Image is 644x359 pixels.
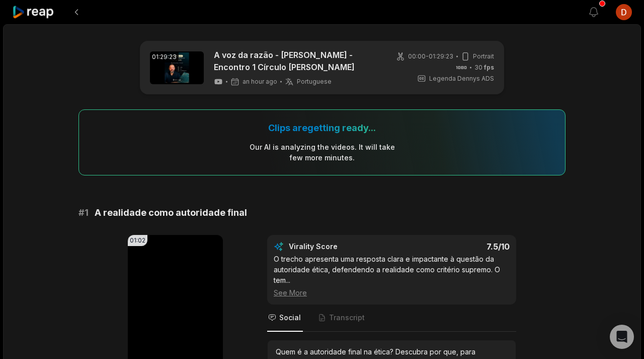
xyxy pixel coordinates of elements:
[249,142,395,163] div: Our AI is analyzing the video s . It will take few more minutes.
[268,122,376,134] div: Clips are getting ready...
[289,242,397,252] div: Virality Score
[402,242,510,252] div: 7.5 /10
[267,305,516,332] nav: Tabs
[610,325,634,349] div: Open Intercom Messenger
[484,64,494,71] span: fps
[279,313,301,323] span: Social
[473,52,494,61] span: Portrait
[78,206,89,220] span: # 1
[474,63,494,72] span: 30
[297,78,332,86] span: Portuguese
[329,313,365,323] span: Transcript
[214,49,384,73] a: A voz da razão - [PERSON_NAME] - Encontro 1 Círculo [PERSON_NAME]
[95,206,247,220] span: A realidade como autoridade final
[274,287,510,298] div: See More
[408,52,453,61] span: 00:00 - 01:29:23
[274,254,510,298] div: O trecho apresenta uma resposta clara e impactante à questão da autoridade ética, defendendo a re...
[243,78,277,86] span: an hour ago
[429,74,494,83] span: Legenda Dennys ADS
